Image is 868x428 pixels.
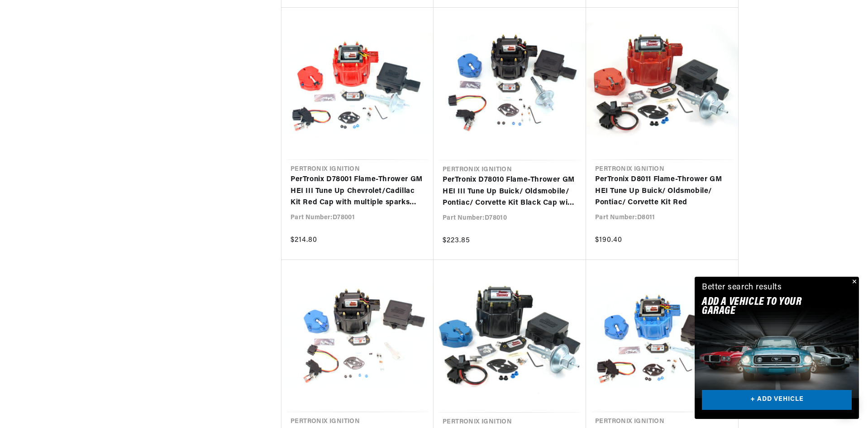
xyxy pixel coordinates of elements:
[848,277,859,288] button: Close
[291,174,424,209] a: PerTronix D78001 Flame-Thrower GM HEI III Tune Up Chevrolet/Cadillac Kit Red Cap with multiple sp...
[443,174,577,209] a: PerTronix D78010 Flame-Thrower GM HEI III Tune Up Buick/ Oldsmobile/ Pontiac/ Corvette Kit Black ...
[595,174,729,209] a: PerTronix D8011 Flame-Thrower GM HEI Tune Up Buick/ Oldsmobile/ Pontiac/ Corvette Kit Red
[702,298,829,316] h2: Add A VEHICLE to your garage
[702,281,782,294] div: Better search results
[702,390,852,410] a: + ADD VEHICLE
